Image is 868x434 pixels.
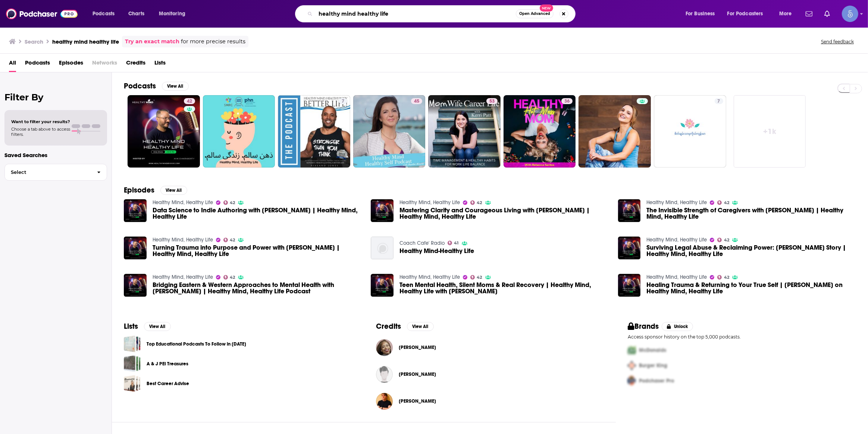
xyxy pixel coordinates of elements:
[454,241,459,245] span: 41
[646,207,856,220] span: The Invisible Strength of Caregivers with [PERSON_NAME] | Healthy Mind, Healthy Life
[399,371,436,377] a: Ella Magers
[376,339,393,356] img: Christina Rice
[124,185,154,195] h2: Episodes
[646,199,707,206] a: Healthy Mind, Healthy Life
[59,57,83,72] span: Episodes
[399,207,609,220] span: Mastering Clarity and Courageous Living with [PERSON_NAME] | Healthy Mind, Healthy Life
[153,282,362,294] a: Bridging Eastern & Western Approaches to Mental Health with Amita Ghosh | Healthy Mind, Healthy L...
[154,57,166,72] a: Lists
[223,275,235,280] a: 42
[646,282,856,294] span: Healing Trauma & Returning to Your True Self | [PERSON_NAME] on Healthy Mind, Healthy Life
[625,373,639,388] img: Third Pro Logo
[470,200,482,205] a: 42
[564,98,570,105] span: 36
[779,9,792,19] span: More
[302,5,583,22] div: Search podcasts, credits, & more...
[153,237,213,243] a: Healthy Mind, Healthy Life
[125,37,179,46] a: Try an exact match
[448,241,459,245] a: 41
[147,360,188,368] a: A & J PEI Treasures
[376,335,604,359] button: Christina RiceChristina Rice
[25,57,50,72] a: Podcasts
[646,207,856,220] a: The Invisible Strength of Caregivers with Prakash Radhakrishnan | Healthy Mind, Healthy Life
[181,37,245,46] span: for more precise results
[842,6,858,22] img: User Profile
[187,98,192,105] span: 42
[727,9,763,19] span: For Podcasters
[618,274,641,297] img: Healing Trauma & Returning to Your True Self | Julian Bermudez on Healthy Mind, Healthy Life
[126,57,145,72] span: Credits
[376,389,604,413] button: Jimmy ClareJimmy Clare
[11,119,70,124] span: Want to filter your results?
[124,322,171,331] a: ListsView All
[646,244,856,257] a: Surviving Legal Abuse & Reclaiming Power: Lisa Johnson’s Story | Healthy Mind, Healthy Life
[376,322,434,331] a: CreditsView All
[376,366,393,383] img: Ella Magers
[371,199,394,222] img: Mastering Clarity and Courageous Living with Hussein Hallak | Healthy Mind, Healthy Life
[680,8,724,20] button: open menu
[124,322,138,331] h2: Lists
[628,334,856,340] p: Access sponsor history on the top 5,000 podcasts.
[25,38,43,45] h3: Search
[561,98,573,104] a: 36
[5,170,91,175] span: Select
[625,358,639,373] img: Second Pro Logo
[124,375,141,392] a: Best Career Advise
[52,38,119,45] h3: healthy mind healthy life
[470,275,482,280] a: 42
[819,38,856,45] button: Send feedback
[223,200,235,205] a: 42
[540,4,553,12] span: New
[223,238,235,242] a: 42
[9,57,16,72] a: All
[92,57,117,72] span: Networks
[821,7,833,20] a: Show notifications dropdown
[153,282,362,294] span: Bridging Eastern & Western Approaches to Mental Health with [PERSON_NAME] | Healthy Mind, Healthy...
[717,238,729,242] a: 42
[124,274,147,297] img: Bridging Eastern & Western Approaches to Mental Health with Amita Ghosh | Healthy Mind, Healthy L...
[625,343,639,358] img: First Pro Logo
[316,8,516,20] input: Search podcasts, credits, & more...
[399,207,609,220] a: Mastering Clarity and Courageous Living with Hussein Hallak | Healthy Mind, Healthy Life
[376,322,401,331] h2: Credits
[774,8,801,20] button: open menu
[124,237,147,259] a: Turning Trauma into Purpose and Power with Shari Leigh Roberts | Healthy Mind, Healthy Life
[399,240,445,246] a: Coach Cafe' Radio
[654,95,726,168] a: 7
[4,164,107,181] button: Select
[842,6,858,22] span: Logged in as Spiral5-G1
[399,398,436,404] a: Jimmy Clare
[153,274,213,280] a: Healthy Mind, Healthy Life
[504,95,576,168] a: 36
[6,7,78,21] img: Podchaser - Follow, Share and Rate Podcasts
[124,81,189,91] a: PodcastsView All
[371,237,394,259] img: Healthy Mind-Healthy Life
[230,276,235,279] span: 42
[154,8,195,20] button: open menu
[724,276,729,279] span: 42
[718,98,720,105] span: 7
[124,355,141,372] span: A & J PEI Treasures
[159,9,185,19] span: Monitoring
[717,200,729,205] a: 42
[124,335,141,352] span: Top Educational Podcasts To Follow in 2022
[371,274,394,297] img: Teen Mental Health, Silent Moms & Real Recovery | Healthy Mind, Healthy Life with Jennifer Robb
[399,274,460,280] a: Healthy Mind, Healthy Life
[639,378,674,384] span: Podchaser Pro
[717,275,729,280] a: 42
[646,274,707,280] a: Healthy Mind, Healthy Life
[618,199,641,222] img: The Invisible Strength of Caregivers with Prakash Radhakrishnan | Healthy Mind, Healthy Life
[144,322,171,331] button: View All
[646,237,707,243] a: Healthy Mind, Healthy Life
[124,199,147,222] img: Data Science to Indie Authoring with Katharina Huang | Healthy Mind, Healthy Life
[477,201,482,204] span: 42
[162,82,189,91] button: View All
[230,201,235,204] span: 42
